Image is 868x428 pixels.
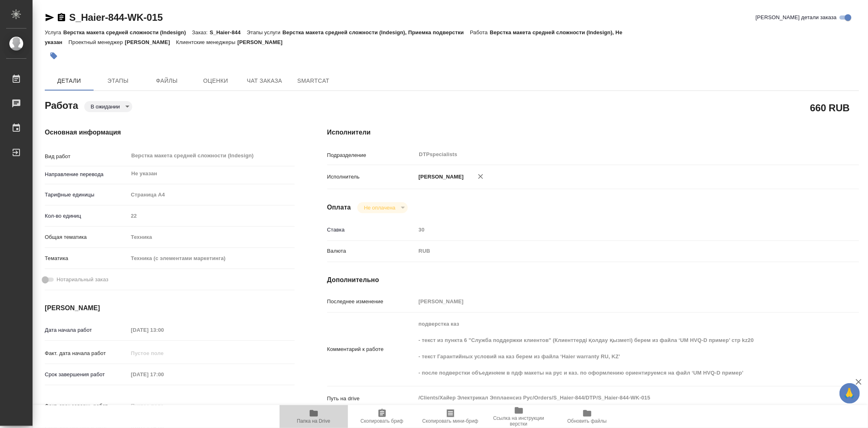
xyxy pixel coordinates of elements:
p: Срок завершения работ [45,371,128,379]
button: Удалить исполнителя [472,168,490,185]
textarea: /Clients/Хайер Электрикал Эпплаенсиз Рус/Orders/S_Haier-844/DTP/S_Haier-844-WK-015 [416,391,815,405]
span: Обновить файлы [567,418,607,424]
p: Дата начала работ [45,326,128,334]
input: Пустое поле [128,210,295,222]
p: Направление перевода [45,170,128,179]
p: Тарифные единицы [45,191,128,199]
button: Скопировать бриф [348,405,416,428]
span: Папка на Drive [297,418,330,424]
h2: 660 RUB [810,101,850,115]
input: Пустое поле [128,324,199,336]
p: Исполнитель [327,173,416,181]
span: Оценки [196,76,235,86]
span: [PERSON_NAME] детали заказа [756,13,837,22]
input: Пустое поле [416,224,815,236]
button: Скопировать мини-бриф [416,405,485,428]
p: Работа [470,29,490,35]
span: SmartCat [294,76,333,86]
div: Техника (с элементами маркетинга) [128,252,295,265]
input: Пустое поле [416,296,815,307]
span: 🙏 [843,385,857,402]
p: Общая тематика [45,233,128,241]
div: В ожидании [84,101,132,112]
h4: Оплата [327,203,351,212]
div: RUB [416,244,815,258]
h4: Исполнители [327,128,859,137]
p: Факт. срок заверш. работ [45,402,128,410]
div: В ожидании [357,202,407,213]
span: Чат заказа [245,76,284,86]
span: Детали [50,76,89,86]
textarea: подверстка каз - текст из пункта 6 "Служба поддержки клиентов" (Клиенттерді қолдау қызметі) берем... [416,317,815,380]
span: Скопировать мини-бриф [422,418,478,424]
button: Ссылка на инструкции верстки [485,405,553,428]
input: Пустое поле [128,368,199,380]
div: Страница А4 [128,188,295,202]
h2: Работа [45,97,78,112]
p: Услуга [45,29,63,35]
a: S_Haier-844-WK-015 [69,12,163,23]
p: Проектный менеджер [68,39,125,45]
p: Последнее изменение [327,298,416,306]
button: 🙏 [840,383,860,404]
span: Файлы [147,76,186,86]
h4: [PERSON_NAME] [45,303,295,313]
button: Обновить файлы [553,405,621,428]
div: Техника [128,230,295,244]
button: Скопировать ссылку [57,13,66,22]
p: Верстка макета средней сложности (Indesign), Приемка подверстки [282,29,470,35]
input: Пустое поле [128,400,199,412]
p: S_Haier-844 [210,29,247,35]
p: Ставка [327,226,416,234]
span: Скопировать бриф [361,418,403,424]
p: [PERSON_NAME] [237,39,289,45]
p: Этапы услуги [247,29,282,35]
p: Путь на drive [327,395,416,403]
button: Папка на Drive [280,405,348,428]
input: Пустое поле [128,347,199,359]
p: Валюта [327,247,416,255]
p: Кол-во единиц [45,212,128,220]
p: Заказ: [192,29,210,35]
p: Верстка макета средней сложности (Indesign) [63,29,192,35]
p: Клиентские менеджеры [176,39,238,45]
p: Факт. дата начала работ [45,349,128,357]
span: Ссылка на инструкции верстки [490,415,548,427]
span: Нотариальный заказ [57,276,108,284]
h4: Дополнительно [327,275,859,285]
p: Подразделение [327,151,416,159]
button: Добавить тэг [45,47,63,65]
h4: Основная информация [45,128,295,137]
button: Скопировать ссылку для ЯМессенджера [45,13,55,22]
span: Этапы [98,76,138,86]
p: [PERSON_NAME] [416,173,464,181]
p: [PERSON_NAME] [125,39,176,45]
p: Тематика [45,254,128,263]
button: Не оплачена [361,204,398,211]
p: Комментарий к работе [327,345,416,353]
p: Вид работ [45,152,128,161]
button: В ожидании [88,103,122,110]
